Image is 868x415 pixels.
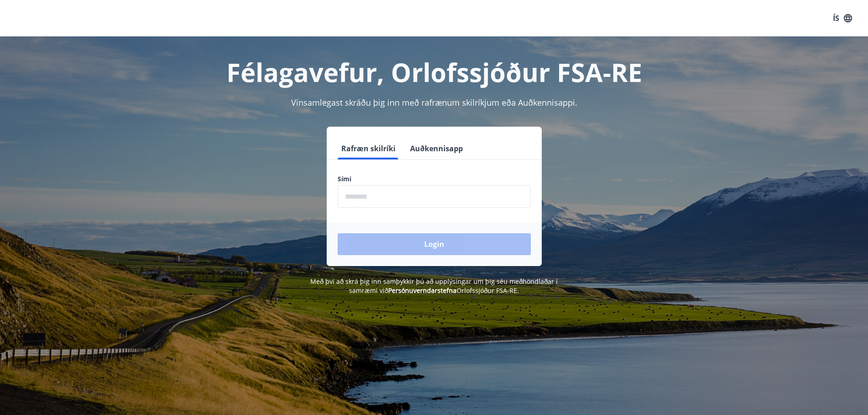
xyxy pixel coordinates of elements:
[338,138,399,159] button: Rafræn skilríki
[338,174,531,184] label: Sími
[406,138,467,159] button: Auðkennisapp
[117,55,751,89] h1: Félagavefur, Orlofssjóður FSA-RE
[388,286,457,295] a: Persónuverndarstefna
[828,10,857,26] button: ÍS
[291,97,577,108] span: Vinsamlegast skráðu þig inn með rafrænum skilríkjum eða Auðkennisappi.
[310,277,558,295] span: Með því að skrá þig inn samþykkir þú að upplýsingar um þig séu meðhöndlaðar í samræmi við Orlofss...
